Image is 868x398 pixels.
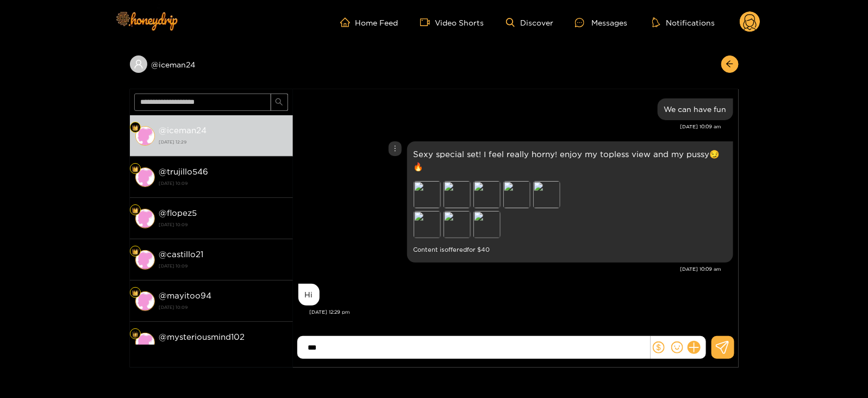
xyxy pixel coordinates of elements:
[132,248,139,255] img: Fan Level
[407,141,733,263] div: Aug. 21, 10:09 am
[135,291,155,311] img: conversation
[135,209,155,228] img: conversation
[671,341,683,353] span: smile
[159,250,204,259] strong: @ castillo21
[159,126,207,135] strong: @ iceman24
[159,291,212,300] strong: @ mayitoo94
[130,55,293,73] div: @iceman24
[271,94,288,111] button: search
[414,148,727,173] p: Sexy special set! I feel really horny! enjoy my topless view and my pussy😏🔥
[658,98,733,120] div: Aug. 21, 10:09 am
[134,59,143,69] span: user
[653,341,665,353] span: dollar
[649,17,718,28] button: Notifications
[159,302,288,312] strong: [DATE] 10:09
[575,16,627,29] div: Messages
[159,208,197,217] strong: @ flopez5
[159,137,288,147] strong: [DATE] 12:29
[132,290,139,296] img: Fan Level
[159,261,288,271] strong: [DATE] 10:09
[651,339,667,356] button: dollar
[664,105,727,114] div: We can have fun
[298,284,320,306] div: Aug. 21, 12:29 pm
[135,126,155,146] img: conversation
[159,220,288,229] strong: [DATE] 10:09
[305,290,313,299] div: Hi
[298,123,722,130] div: [DATE] 10:09 am
[135,167,155,187] img: conversation
[298,265,722,273] div: [DATE] 10:09 am
[414,244,727,256] small: Content is offered for $ 40
[726,60,734,69] span: arrow-left
[159,167,209,176] strong: @ trujillo546
[159,178,288,188] strong: [DATE] 10:09
[420,17,435,27] span: video-camera
[132,331,139,338] img: Fan Level
[135,333,155,352] img: conversation
[159,332,245,341] strong: @ mysteriousmind102
[132,166,139,172] img: Fan Level
[340,17,355,27] span: home
[391,145,399,152] span: more
[132,125,139,131] img: Fan Level
[310,308,733,316] div: [DATE] 12:29 pm
[159,344,288,353] strong: [DATE] 10:09
[340,17,398,27] a: Home Feed
[420,17,484,27] a: Video Shorts
[135,250,155,270] img: conversation
[506,18,553,27] a: Discover
[275,98,283,107] span: search
[721,55,739,73] button: arrow-left
[132,207,139,214] img: Fan Level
